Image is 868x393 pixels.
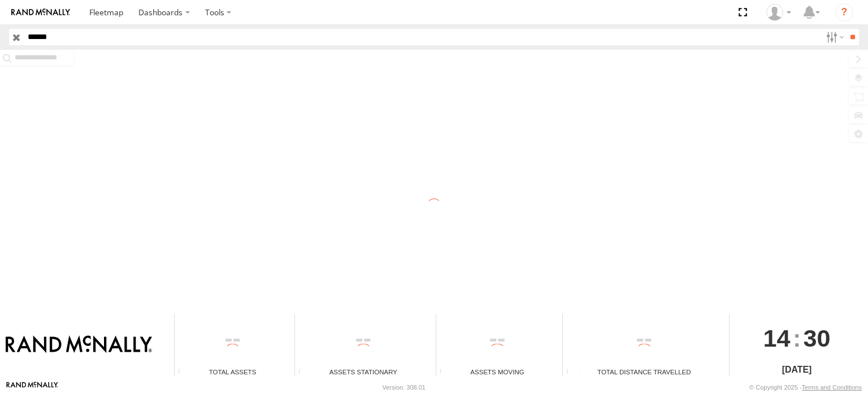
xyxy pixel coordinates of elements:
[11,8,70,16] img: rand-logo.svg
[175,368,192,377] div: Total number of Enabled Assets
[763,314,791,362] span: 14
[383,384,426,391] div: Version: 308.01
[295,367,431,377] div: Assets Stationary
[835,3,853,21] i: ?
[6,335,152,355] img: Rand McNally
[802,384,862,391] a: Terms and Conditions
[436,368,453,377] div: Total number of assets current in transit.
[436,367,559,377] div: Assets Moving
[762,4,795,21] div: Jose Goitia
[6,382,58,393] a: Visit our Website
[822,29,846,45] label: Search Filter Options
[563,367,725,377] div: Total Distance Travelled
[175,367,290,377] div: Total Assets
[295,368,312,377] div: Total number of assets current stationary.
[749,384,862,391] div: © Copyright 2025 -
[730,314,863,362] div: :
[563,368,580,377] div: Total distance travelled by all assets within specified date range and applied filters
[804,314,831,362] span: 30
[730,363,863,377] div: [DATE]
